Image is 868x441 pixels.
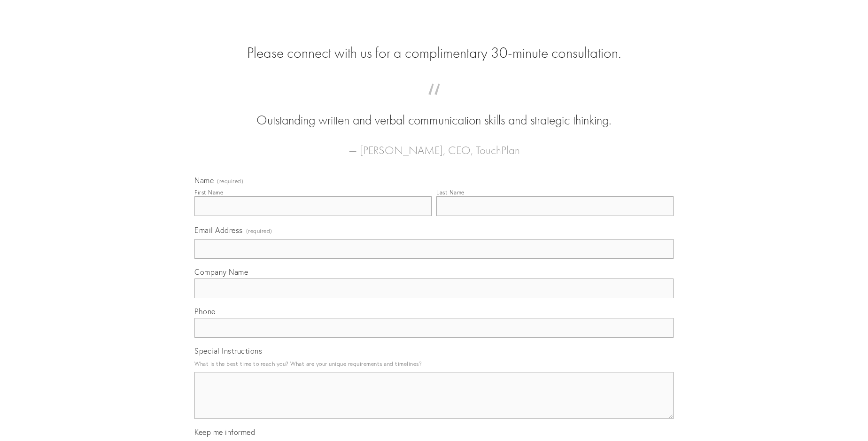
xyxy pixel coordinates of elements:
blockquote: Outstanding written and verbal communication skills and strategic thinking. [209,93,659,130]
span: Name [194,176,214,185]
span: “ [209,93,659,111]
figcaption: — [PERSON_NAME], CEO, TouchPlan [209,130,659,160]
span: Phone [194,307,216,316]
span: Special Instructions [194,346,262,356]
p: What is the best time to reach you? What are your unique requirements and timelines? [194,357,674,370]
span: Email Address [194,225,243,235]
span: Keep me informed [194,427,255,437]
span: (required) [246,224,272,237]
span: Company Name [194,267,248,277]
span: (required) [217,178,243,184]
div: Last Name [436,189,465,196]
h2: Please connect with us for a complimentary 30-minute consultation. [194,44,674,62]
div: First Name [194,189,223,196]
